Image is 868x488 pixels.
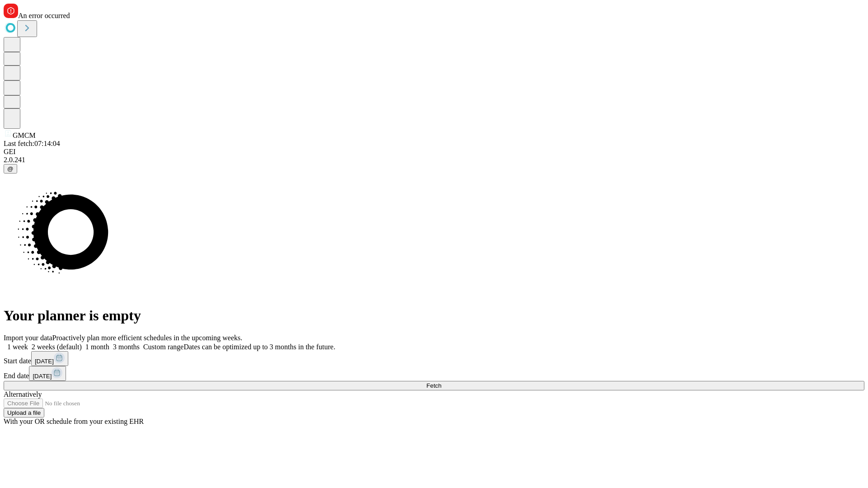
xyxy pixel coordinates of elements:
span: 1 month [85,343,109,351]
div: Start date [4,351,864,366]
button: [DATE] [31,351,68,366]
span: [DATE] [33,373,52,380]
span: 2 weeks (default) [32,343,82,351]
div: GEI [4,148,864,156]
button: @ [4,164,17,174]
button: Upload a file [4,408,44,418]
span: 1 week [7,343,28,351]
span: GMCM [13,131,36,139]
button: Fetch [4,381,864,390]
span: [DATE] [35,358,54,365]
h1: Your planner is empty [4,307,864,324]
span: Dates can be optimized up to 3 months in the future. [184,343,335,351]
span: Fetch [426,382,441,389]
div: End date [4,366,864,381]
button: [DATE] [29,366,66,381]
div: 2.0.241 [4,156,864,164]
span: Import your data [4,334,52,342]
span: Custom range [143,343,184,351]
span: Last fetch: 07:14:04 [4,140,60,147]
span: @ [7,165,14,172]
span: An error occurred [18,12,70,19]
span: With your OR schedule from your existing EHR [4,418,144,425]
span: Alternatively [4,390,42,398]
span: 3 months [113,343,140,351]
span: Proactively plan more efficient schedules in the upcoming weeks. [52,334,242,342]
